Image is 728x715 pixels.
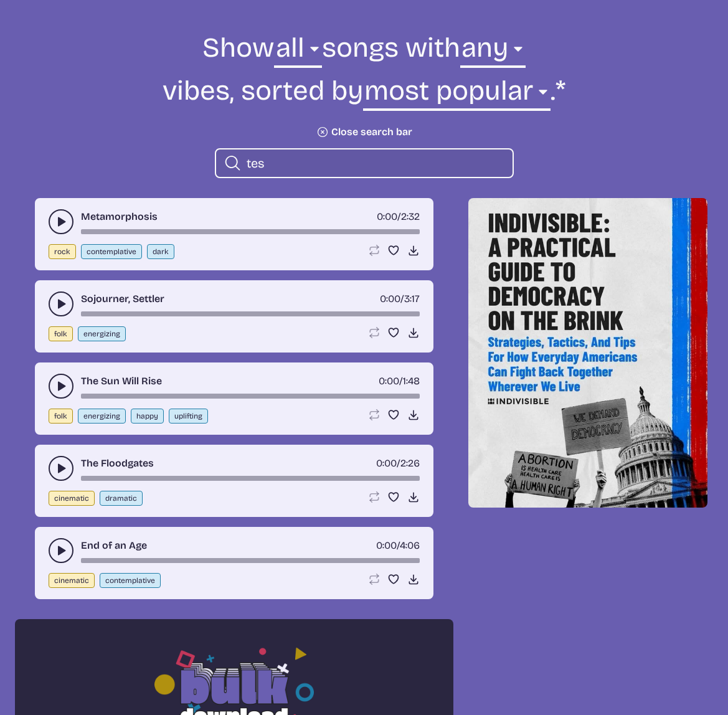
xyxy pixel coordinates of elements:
[400,457,420,469] span: 2:26
[81,394,420,399] div: song-time-bar
[376,457,397,469] span: timer
[78,326,126,341] button: energizing
[49,491,95,506] button: cinematic
[49,291,73,316] button: play-pause toggle
[100,573,161,588] button: contemplative
[376,538,420,553] div: /
[379,374,420,389] div: /
[49,538,73,563] button: play-pause toggle
[379,375,399,387] span: timer
[81,311,420,316] div: song-time-bar
[380,291,420,306] div: /
[81,291,164,306] a: Sojourner, Settler
[367,573,380,585] button: Loop
[460,30,526,73] select: vibe
[404,293,420,305] span: 3:17
[81,476,420,481] div: song-time-bar
[81,209,158,224] a: Metamorphosis
[247,155,503,171] input: search
[100,491,143,506] button: dramatic
[81,374,162,389] a: The Sun Will Rise
[376,539,397,551] span: timer
[367,244,380,257] button: Loop
[26,30,703,178] form: Show songs with vibes, sorted by .
[49,374,73,399] button: play-pause toggle
[81,229,420,234] div: song-time-bar
[49,573,95,588] button: cinematic
[387,326,400,339] button: Favorite
[387,491,400,503] button: Favorite
[377,209,420,224] div: /
[49,244,76,259] button: rock
[147,244,174,259] button: dark
[49,326,73,341] button: folk
[403,375,420,387] span: 1:48
[367,491,380,503] button: Loop
[316,126,412,138] button: Close search bar
[468,198,707,508] img: Help save our democracy!
[131,409,164,424] button: happy
[49,209,73,234] button: play-pause toggle
[387,409,400,421] button: Favorite
[387,244,400,257] button: Favorite
[49,409,73,424] button: folk
[400,539,420,551] span: 4:06
[363,73,551,116] select: sorting
[81,456,154,471] a: The Floodgates
[387,573,400,585] button: Favorite
[81,558,420,563] div: song-time-bar
[81,538,147,553] a: End of an Age
[377,211,397,222] span: timer
[49,456,73,481] button: play-pause toggle
[367,409,380,421] button: Loop
[81,244,142,259] button: contemplative
[401,211,420,222] span: 2:32
[376,456,420,471] div: /
[169,409,208,424] button: uplifting
[367,326,380,339] button: Loop
[78,409,126,424] button: energizing
[274,30,321,73] select: genre
[380,293,400,305] span: timer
